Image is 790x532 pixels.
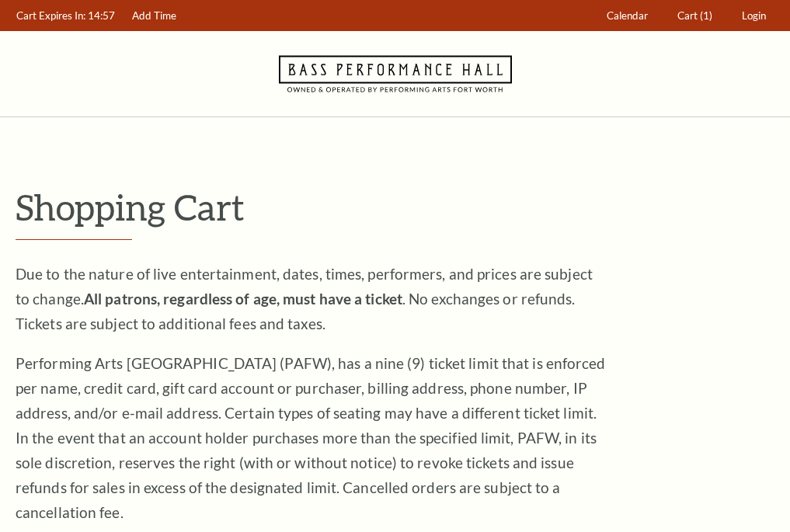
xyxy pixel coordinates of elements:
[16,265,593,332] span: Due to the nature of live entertainment, dates, times, performers, and prices are subject to chan...
[16,187,774,227] p: Shopping Cart
[677,9,698,22] span: Cart
[700,9,712,22] span: (1)
[16,351,606,525] p: Performing Arts [GEOGRAPHIC_DATA] (PAFW), has a nine (9) ticket limit that is enforced per name, ...
[88,9,115,22] span: 14:57
[84,290,402,308] strong: All patrons, regardless of age, must have a ticket
[735,1,774,31] a: Login
[600,1,656,31] a: Calendar
[125,1,184,31] a: Add Time
[16,9,85,22] span: Cart Expires In:
[670,1,720,31] a: Cart (1)
[607,9,648,22] span: Calendar
[742,9,766,22] span: Login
